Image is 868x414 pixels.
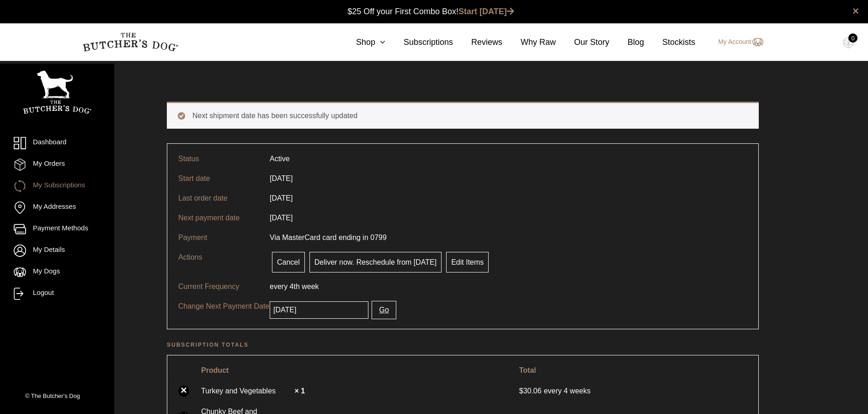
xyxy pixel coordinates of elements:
[178,386,189,397] a: ×
[453,36,502,49] a: Reviews
[446,252,489,272] a: Edit Items
[709,37,763,48] a: My Account
[609,36,644,49] a: Blog
[173,169,264,188] td: Start date
[644,36,695,49] a: Stockists
[852,5,859,16] a: close
[264,188,298,208] td: [DATE]
[178,281,270,292] p: Current Frequency
[23,71,91,114] img: TBD_Portrait_Logo_White.png
[309,252,442,272] a: Deliver now. Reschedule from [DATE]
[519,387,544,395] span: 30.06
[173,149,264,169] td: Status
[14,137,101,149] a: Dashboard
[458,7,514,16] a: Start [DATE]
[196,361,513,380] th: Product
[14,266,101,278] a: My Dogs
[338,36,385,49] a: Shop
[556,36,609,49] a: Our Story
[201,386,293,397] a: Turkey and Vegetables
[302,283,319,290] span: week
[167,340,759,349] h2: Subscription totals
[14,245,101,257] a: My Details
[843,37,854,49] img: TBD_Cart-Empty.png
[173,188,264,208] td: Last order date
[173,208,264,228] td: Next payment date
[14,288,101,300] a: Logout
[519,387,523,395] span: $
[272,252,305,272] a: Cancel
[167,102,759,129] div: Next shipment date has been successfully updated
[264,149,295,169] td: Active
[264,169,298,188] td: [DATE]
[385,36,453,49] a: Subscriptions
[372,301,396,319] button: Go
[270,283,300,290] span: every 4th
[264,208,298,228] td: [DATE]
[173,247,264,277] td: Actions
[173,228,264,247] td: Payment
[178,301,270,312] p: Change Next Payment Date
[14,180,101,192] a: My Subscriptions
[514,381,753,401] td: every 4 weeks
[14,223,101,235] a: Payment Methods
[14,202,101,214] a: My Addresses
[502,36,556,49] a: Why Raw
[848,33,857,43] div: 0
[14,158,101,171] a: My Orders
[514,361,753,380] th: Total
[270,234,387,241] span: Via MasterCard card ending in 0799
[294,387,305,395] strong: × 1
